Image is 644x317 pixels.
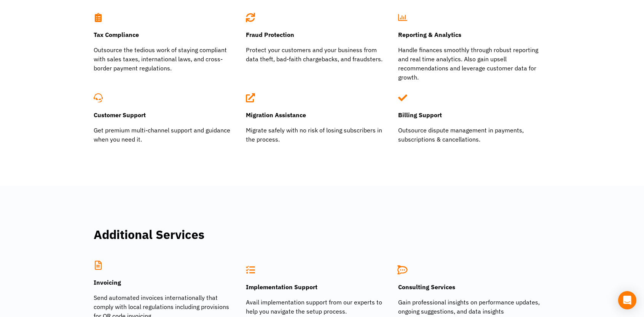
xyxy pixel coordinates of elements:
[246,31,294,38] b: Fraud Protection
[398,31,461,38] b: Reporting & Analytics
[94,31,139,38] b: Tax Compliance
[398,126,541,144] p: Outsource dispute management in payments, subscriptions & cancellations.
[94,111,146,119] b: Customer Support
[94,228,541,242] h2: Additional Services
[246,126,389,144] p: Migrate safely with no risk of losing subscribers in the process.
[618,291,636,309] div: Open Intercom Messenger
[246,298,389,316] p: Avail implementation support from our experts to help you navigate the setup process.
[94,45,236,73] p: Outsource the tedious work of staying compliant with sales taxes, international laws, and cross-b...
[398,111,442,119] b: Billing Support
[94,279,121,286] b: Invoicing
[246,111,306,119] b: Migration Assistance
[398,283,455,291] b: Consulting Services
[398,298,541,316] p: Gain professional insights on performance updates, ongoing suggestions, and data insights
[398,45,541,82] p: Handle finances smoothly through robust reporting and real time analytics. Also gain upsell recom...
[94,126,236,144] p: Get premium multi-channel support and guidance when you need it.
[246,283,317,291] b: Implementation Support
[246,45,389,64] p: Protect your customers and your business from data theft, bad-faith chargebacks, and fraudsters.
